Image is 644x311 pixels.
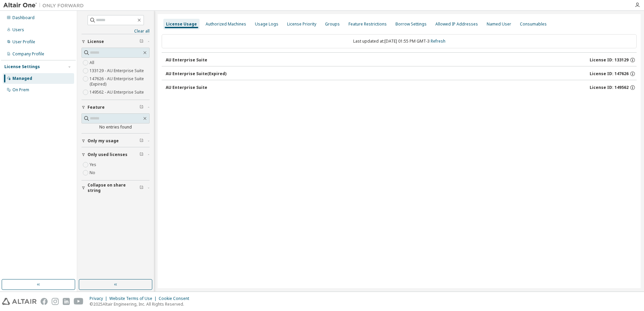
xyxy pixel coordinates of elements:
[348,21,387,27] div: Feature Restrictions
[41,298,48,305] img: facebook.svg
[12,27,24,33] div: Users
[12,15,35,20] div: Dashboard
[90,75,150,88] label: 147626 - AU Enterprise Suite (Expired)
[88,183,140,193] span: Collapse on share string
[63,298,70,305] img: linkedin.svg
[255,21,278,27] div: Usage Logs
[431,38,445,44] a: Refresh
[109,296,159,301] div: Website Terms of Use
[166,85,207,90] div: AU Enterprise Suite
[12,51,44,57] div: Company Profile
[159,296,193,301] div: Cookie Consent
[166,21,197,27] div: License Usage
[82,34,150,49] button: License
[88,138,119,144] span: Only my usage
[82,29,150,34] a: Clear all
[487,21,511,27] div: Named User
[590,71,629,76] span: License ID: 147626
[166,57,207,63] div: AU Enterprise Suite
[90,59,96,67] label: All
[90,301,193,307] p: © 2025 Altair Engineering, Inc. All Rights Reserved.
[2,298,37,305] img: altair_logo.svg
[4,64,40,69] div: License Settings
[166,80,637,95] button: AU Enterprise SuiteLicense ID: 149562
[88,105,105,110] span: Feature
[206,21,246,27] div: Authorized Machines
[74,298,84,305] img: youtube.svg
[140,138,144,144] span: Clear filter
[90,169,97,177] label: No
[52,298,59,305] img: instagram.svg
[325,21,340,27] div: Groups
[166,71,226,76] div: AU Enterprise Suite (Expired)
[82,100,150,115] button: Feature
[140,185,144,191] span: Clear filter
[88,39,104,44] span: License
[88,152,127,157] span: Only used licenses
[12,87,29,93] div: On Prem
[287,21,316,27] div: License Priority
[166,66,637,81] button: AU Enterprise Suite(Expired)License ID: 147626
[590,57,629,63] span: License ID: 133129
[395,21,427,27] div: Borrow Settings
[140,105,144,110] span: Clear filter
[435,21,478,27] div: Allowed IP Addresses
[82,134,150,148] button: Only my usage
[12,39,35,45] div: User Profile
[140,39,144,44] span: Clear filter
[82,124,150,130] div: No entries found
[90,161,98,169] label: Yes
[520,21,547,27] div: Consumables
[90,296,109,301] div: Privacy
[140,152,144,157] span: Clear filter
[82,180,150,195] button: Collapse on share string
[3,2,87,9] img: Altair One
[162,34,637,48] div: Last updated at: [DATE] 01:55 PM GMT-3
[166,53,637,67] button: AU Enterprise SuiteLicense ID: 133129
[590,85,629,90] span: License ID: 149562
[82,147,150,162] button: Only used licenses
[90,67,145,75] label: 133129 - AU Enterprise Suite
[12,76,32,81] div: Managed
[90,88,145,96] label: 149562 - AU Enterprise Suite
